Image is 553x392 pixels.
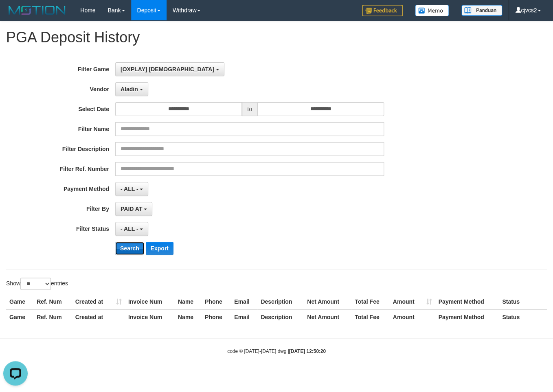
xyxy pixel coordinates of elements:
small: code © [DATE]-[DATE] dwg | [227,348,326,354]
span: - ALL - [121,226,138,232]
th: Net Amount [304,294,351,309]
img: Feedback.jpg [362,5,403,16]
span: [OXPLAY] [DEMOGRAPHIC_DATA] [121,66,214,72]
button: [OXPLAY] [DEMOGRAPHIC_DATA] [115,62,224,76]
span: PAID AT [121,206,142,212]
img: MOTION_logo.png [6,4,68,16]
h1: PGA Deposit History [6,29,547,46]
th: Email [231,309,257,324]
th: Total Fee [351,294,390,309]
th: Phone [202,309,231,324]
th: Amount [390,294,435,309]
strong: [DATE] 12:50:20 [289,348,326,354]
th: Name [175,294,202,309]
th: Payment Method [435,294,499,309]
th: Invoice Num [125,309,175,324]
span: Aladin [121,86,138,92]
select: Showentries [20,278,51,290]
th: Created at [72,294,125,309]
th: Name [175,309,202,324]
button: - ALL - [115,182,148,196]
img: Button%20Memo.svg [415,5,449,16]
th: Description [257,294,304,309]
th: Net Amount [304,309,351,324]
th: Email [231,294,257,309]
img: panduan.png [461,5,502,16]
th: Payment Method [435,309,499,324]
th: Phone [202,294,231,309]
th: Game [6,294,33,309]
th: Total Fee [351,309,390,324]
span: to [242,102,257,116]
th: Status [499,294,547,309]
th: Description [257,309,304,324]
span: - ALL - [121,186,138,192]
button: Open LiveChat chat widget [3,3,28,28]
th: Invoice Num [125,294,175,309]
button: Aladin [115,82,148,96]
th: Amount [390,309,435,324]
button: Export [146,242,173,255]
button: PAID AT [115,202,152,216]
th: Ref. Num [33,309,72,324]
th: Status [499,309,547,324]
button: Search [115,242,144,255]
button: - ALL - [115,222,148,236]
th: Ref. Num [33,294,72,309]
label: Show entries [6,278,68,290]
th: Game [6,309,33,324]
th: Created at [72,309,125,324]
